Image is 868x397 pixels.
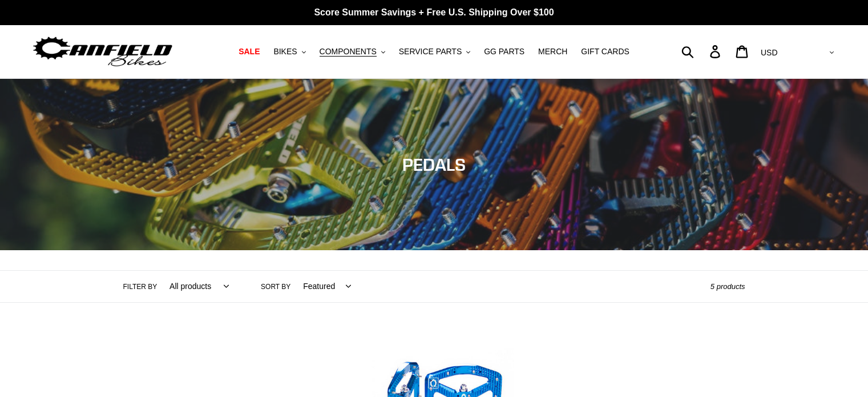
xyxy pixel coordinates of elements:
[239,47,260,57] span: SALE
[710,282,745,291] span: 5 products
[268,44,311,59] button: BIKES
[399,47,462,57] span: SERVICE PARTS
[320,47,377,57] span: COMPONENTS
[688,39,717,64] input: Search
[532,44,573,59] a: MERCH
[314,44,391,59] button: COMPONENTS
[484,47,524,57] span: GG PARTS
[393,44,476,59] button: SERVICE PARTS
[233,44,265,59] a: SALE
[261,282,290,292] label: Sort by
[581,47,629,57] span: GIFT CARDS
[575,44,635,59] a: GIFT CARDS
[402,154,466,175] span: PEDALS
[538,47,567,57] span: MERCH
[273,47,297,57] span: BIKES
[123,282,158,292] label: Filter by
[31,34,174,70] img: Canfield Bikes
[478,44,530,59] a: GG PARTS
